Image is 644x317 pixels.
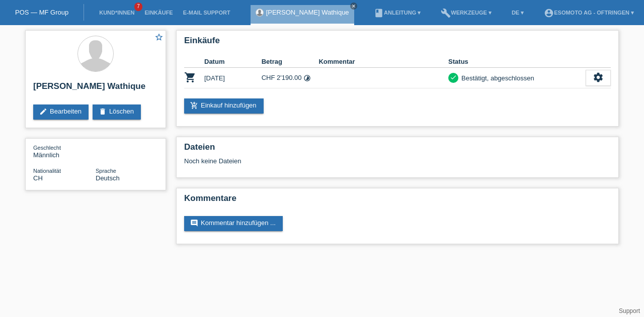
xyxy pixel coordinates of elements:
[33,168,61,174] span: Nationalität
[593,72,604,83] i: settings
[262,68,319,88] td: CHF 2'190.00
[507,10,529,16] a: DE ▾
[184,157,492,165] div: Noch keine Dateien
[539,10,639,16] a: account_circleEsomoto AG - Oftringen ▾
[15,9,68,16] a: POS — MF Group
[544,8,554,18] i: account_circle
[303,74,311,82] i: Fixe Raten (24 Raten)
[204,68,262,88] td: [DATE]
[262,56,319,68] th: Betrag
[99,108,107,116] i: delete
[96,174,120,182] span: Deutsch
[154,33,164,43] a: star_border
[33,144,96,159] div: Männlich
[33,104,89,120] a: editBearbeiten
[184,71,196,83] i: POSP00025240
[33,81,158,96] h2: [PERSON_NAME] Wathique
[184,36,611,51] h2: Einkäufe
[350,3,357,10] a: close
[619,307,640,314] a: Support
[134,3,142,11] span: 7
[436,10,497,16] a: buildWerkzeuge ▾
[139,10,178,16] a: Einkäufe
[33,145,61,151] span: Geschlecht
[33,174,43,182] span: Schweiz
[441,8,451,18] i: build
[96,168,116,174] span: Sprache
[351,4,356,9] i: close
[450,74,457,81] i: check
[266,9,349,16] a: [PERSON_NAME] Wathique
[204,56,262,68] th: Datum
[184,193,611,208] h2: Kommentare
[458,73,534,83] div: Bestätigt, abgeschlossen
[39,108,47,116] i: edit
[184,98,264,114] a: add_shopping_cartEinkauf hinzufügen
[93,104,141,120] a: deleteLöschen
[190,101,198,110] i: add_shopping_cart
[318,56,448,68] th: Kommentar
[178,10,235,16] a: E-Mail Support
[374,8,384,18] i: book
[369,10,426,16] a: bookAnleitung ▾
[94,10,139,16] a: Kund*innen
[184,142,611,157] h2: Dateien
[184,216,283,231] a: commentKommentar hinzufügen ...
[154,33,164,42] i: star_border
[448,56,586,68] th: Status
[190,219,198,227] i: comment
